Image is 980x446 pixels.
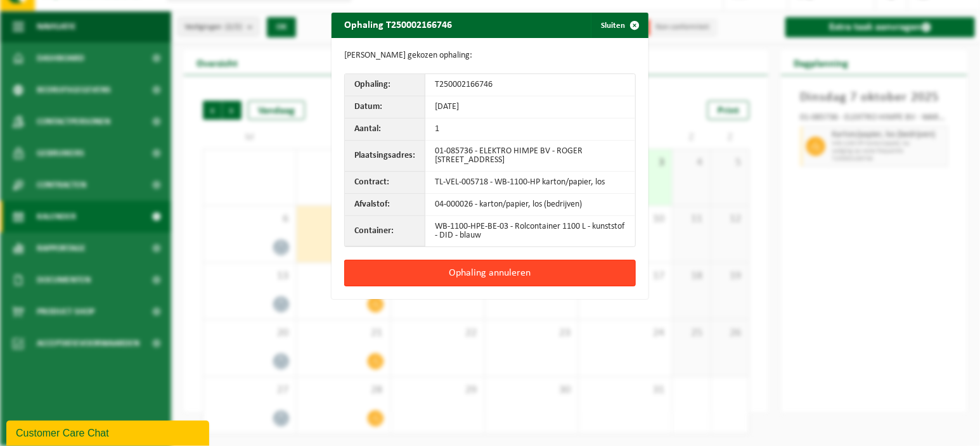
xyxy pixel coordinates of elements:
td: TL-VEL-005718 - WB-1100-HP karton/papier, los [425,172,635,194]
button: Sluiten [591,13,647,38]
th: Contract: [345,172,425,194]
th: Plaatsingsadres: [345,141,425,172]
th: Aantal: [345,118,425,141]
p: [PERSON_NAME] gekozen ophaling: [344,51,636,61]
h2: Ophaling T250002166746 [332,13,465,37]
td: WB-1100-HPE-BE-03 - Rolcontainer 1100 L - kunststof - DID - blauw [425,216,635,246]
th: Container: [345,216,425,246]
td: [DATE] [425,96,635,118]
button: Ophaling annuleren [344,260,636,286]
iframe: chat widget [6,418,212,446]
td: 01-085736 - ELEKTRO HIMPE BV - ROGER [STREET_ADDRESS] [425,141,635,172]
th: Afvalstof: [345,194,425,216]
th: Datum: [345,96,425,118]
th: Ophaling: [345,74,425,96]
td: 1 [425,118,635,141]
td: T250002166746 [425,74,635,96]
td: 04-000026 - karton/papier, los (bedrijven) [425,194,635,216]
